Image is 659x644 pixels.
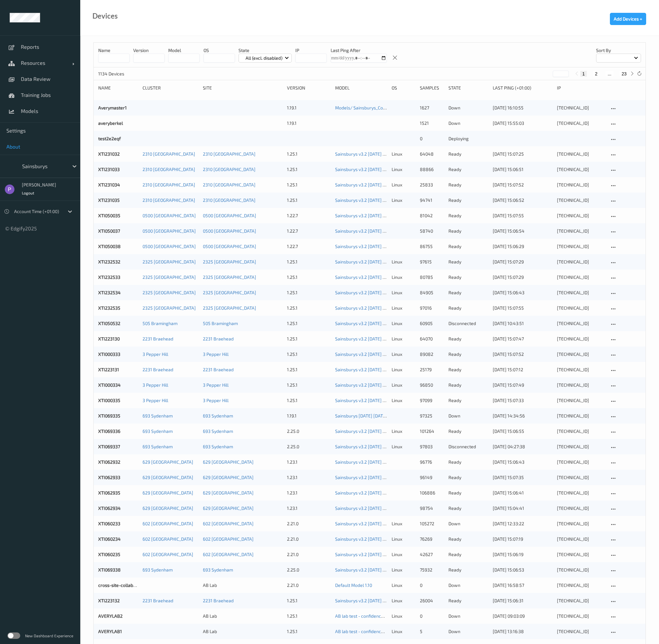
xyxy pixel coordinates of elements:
[203,521,254,526] a: 602 [GEOGRAPHIC_DATA]
[143,213,196,218] a: 0500 [GEOGRAPHIC_DATA]
[335,459,415,465] a: Sainsburys v3.2 [DATE] 16:44 Auto Save
[143,182,195,187] a: 2310 [GEOGRAPHIC_DATA]
[392,397,415,404] p: linux
[448,212,488,219] p: ready
[420,259,444,265] div: 97615
[620,71,629,77] button: 23
[203,336,234,341] a: 2231 Braehead
[203,428,233,434] a: 693 Sydenham
[557,166,605,173] div: [TECHNICAL_ID]
[448,228,488,234] p: ready
[557,243,605,250] div: [TECHNICAL_ID]
[287,459,331,465] div: 1.23.1
[335,629,438,634] a: AB lab test - confidence thresholds and # of preds
[448,182,488,188] p: ready
[557,366,605,373] div: [TECHNICAL_ID]
[557,490,605,496] div: [TECHNICAL_ID]
[98,244,121,249] a: XTI050038
[557,382,605,388] div: [TECHNICAL_ID]
[448,428,488,434] p: ready
[392,274,415,280] p: linux
[448,490,488,496] p: ready
[493,336,552,342] div: [DATE] 15:07:47
[287,305,331,311] div: 1.25.1
[420,336,444,342] div: 64070
[143,367,173,372] a: 2231 Braehead
[203,351,229,357] a: 3 Pepper Hill
[420,135,444,142] div: 0
[593,71,599,77] button: 2
[295,47,327,54] p: IP
[98,71,146,77] p: 1134 Devices
[287,85,331,91] div: version
[287,274,331,280] div: 1.25.1
[143,552,193,557] a: 602 [GEOGRAPHIC_DATA]
[287,243,331,250] div: 1.22.7
[420,382,444,388] div: 96850
[335,244,415,249] a: Sainsburys v3.2 [DATE] 16:44 Auto Save
[420,274,444,280] div: 80785
[287,351,331,357] div: 1.25.1
[392,428,415,434] p: linux
[335,444,415,449] a: Sainsburys v3.2 [DATE] 16:44 Auto Save
[493,243,552,250] div: [DATE] 15:06:29
[557,182,605,188] div: [TECHNICAL_ID]
[392,366,415,373] p: linux
[420,182,444,188] div: 25833
[335,151,415,157] a: Sainsburys v3.2 [DATE] 16:44 Auto Save
[448,413,488,419] p: down
[420,105,444,111] div: 1627
[557,120,605,126] div: [TECHNICAL_ID]
[143,536,193,542] a: 602 [GEOGRAPHIC_DATA]
[557,274,605,280] div: [TECHNICAL_ID]
[92,13,118,19] div: Devices
[335,336,415,341] a: Sainsburys v3.2 [DATE] 16:44 Auto Save
[335,598,415,603] a: Sainsburys v3.2 [DATE] 16:44 Auto Save
[335,428,415,434] a: Sainsburys v3.2 [DATE] 16:44 Auto Save
[98,105,127,110] a: Averymaster1
[335,167,415,172] a: Sainsburys v3.2 [DATE] 16:44 Auto Save
[493,382,552,388] div: [DATE] 15:07:49
[557,351,605,357] div: [TECHNICAL_ID]
[448,366,488,373] p: ready
[143,151,195,157] a: 2310 [GEOGRAPHIC_DATA]
[143,197,195,203] a: 2310 [GEOGRAPHIC_DATA]
[420,120,444,126] div: 1521
[392,259,415,265] p: linux
[557,289,605,296] div: [TECHNICAL_ID]
[98,428,120,434] a: XTI069336
[493,197,552,203] div: [DATE] 15:06:52
[448,243,488,250] p: ready
[420,490,444,496] div: 106886
[493,505,552,511] div: [DATE] 15:04:41
[448,105,488,111] p: down
[98,321,120,326] a: XTI050532
[335,351,415,357] a: Sainsburys v3.2 [DATE] 16:44 Auto Save
[448,336,488,342] p: ready
[143,305,196,311] a: 2325 [GEOGRAPHIC_DATA]
[98,398,120,403] a: XTI000335
[448,289,488,296] p: ready
[98,521,120,526] a: XTI060233
[287,490,331,496] div: 1.23.1
[493,305,552,311] div: [DATE] 15:07:55
[557,212,605,219] div: [TECHNICAL_ID]
[98,475,120,480] a: XTI062933
[203,567,233,572] a: 693 Sydenham
[493,289,552,296] div: [DATE] 15:06:43
[448,120,488,126] p: down
[392,320,415,327] p: linux
[557,459,605,465] div: [TECHNICAL_ID]
[143,413,173,418] a: 693 Sydenham
[133,47,165,54] p: version
[287,182,331,188] div: 1.25.1
[238,47,292,54] p: State
[392,85,415,91] div: OS
[287,120,331,126] div: 1.19.1
[143,521,193,526] a: 602 [GEOGRAPHIC_DATA]
[287,443,331,450] div: 2.25.0
[98,290,121,295] a: XTI232534
[203,475,254,480] a: 629 [GEOGRAPHIC_DATA]
[203,290,256,295] a: 2325 [GEOGRAPHIC_DATA]
[98,167,120,172] a: XTI231033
